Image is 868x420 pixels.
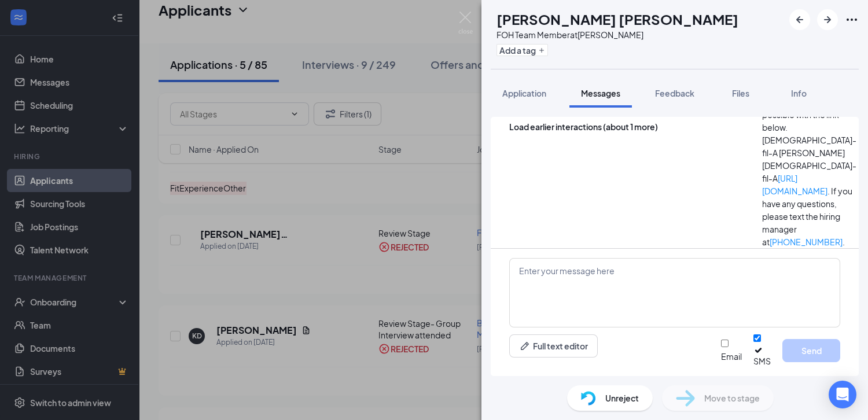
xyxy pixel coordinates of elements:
a: [PHONE_NUMBER] [770,237,843,247]
a: [URL][DOMAIN_NAME] [762,173,827,196]
svg: ArrowRight [821,13,834,27]
span: Feedback [655,88,694,98]
svg: Checkmark [753,345,763,355]
button: Send [782,339,840,362]
svg: Plus [538,47,545,54]
h1: [PERSON_NAME] [PERSON_NAME] [496,9,738,29]
svg: Ellipses [845,13,859,27]
button: ArrowRight [817,9,838,30]
button: ArrowLeftNew [789,9,810,30]
input: SMS [753,334,761,342]
div: SMS [753,355,771,367]
div: FOH Team Member at [PERSON_NAME] [496,29,738,40]
span: Move to stage [704,392,760,404]
span: Messages [581,88,620,98]
span: Files [732,88,749,98]
button: Full text editorPen [509,334,598,358]
svg: Pen [519,340,531,352]
span: Unreject [605,392,639,404]
input: Email [721,340,729,347]
span: Application [502,88,546,98]
div: Open Intercom Messenger [829,381,856,408]
span: Info [791,88,807,98]
button: PlusAdd a tag [496,44,548,56]
button: Load earlier interactions (about 1 more) [509,120,658,133]
svg: ArrowLeftNew [793,13,807,27]
div: Email [721,351,742,362]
